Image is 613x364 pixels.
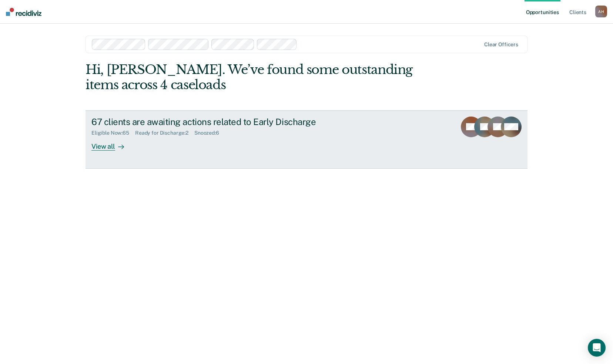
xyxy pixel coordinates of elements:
[91,136,133,151] div: View all
[6,8,41,16] img: Recidiviz
[484,41,518,48] div: Clear officers
[91,117,351,127] div: 67 clients are awaiting actions related to Early Discharge
[86,110,527,169] a: 67 clients are awaiting actions related to Early DischargeEligible Now:65Ready for Discharge:2Sno...
[194,130,225,136] div: Snoozed : 6
[86,62,439,92] div: Hi, [PERSON_NAME]. We’ve found some outstanding items across 4 caseloads
[588,339,606,357] div: Open Intercom Messenger
[595,6,607,17] div: A H
[91,130,135,136] div: Eligible Now : 65
[595,6,607,17] button: AH
[135,130,194,136] div: Ready for Discharge : 2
